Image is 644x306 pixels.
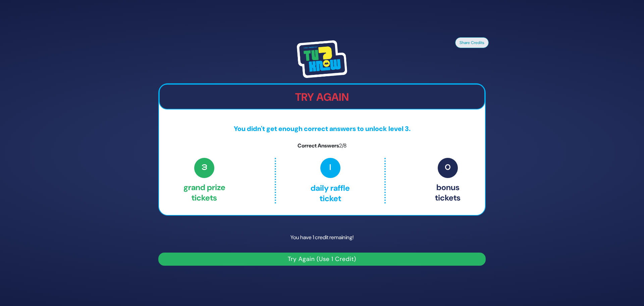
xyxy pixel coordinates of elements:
p: Daily Raffle ticket [290,158,370,204]
p: You didn't get enough correct answers to unlock level 3. [159,124,485,134]
span: 0 [438,158,458,178]
h2: Try Again [160,91,484,103]
button: Try Again (Use 1 Credit) [158,253,486,266]
span: 2/8 [339,142,346,149]
span: 3 [194,158,214,178]
img: Tournament Logo [297,40,347,78]
p: Grand Prize tickets [183,158,225,204]
p: Bonus tickets [435,158,461,204]
button: Share Credits [455,37,489,48]
p: Correct Answers [159,142,485,150]
p: You have 1 credit remaining! [158,228,486,247]
span: 1 [320,158,340,178]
